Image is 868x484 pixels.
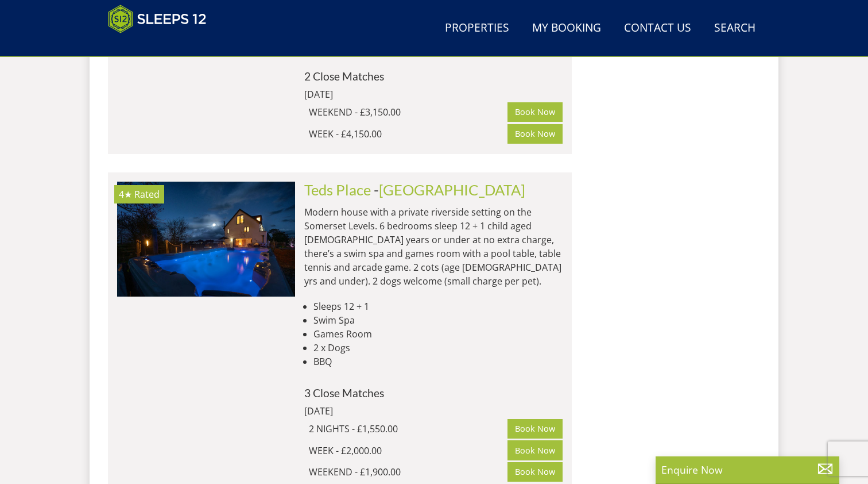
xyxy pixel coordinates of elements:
[313,341,563,355] li: 2 x Dogs
[507,102,563,122] a: Book Now
[309,422,507,436] div: 2 NIGHTS - £1,550.00
[309,465,507,479] div: WEEKEND - £1,900.00
[313,355,563,368] li: BBQ
[309,444,507,458] div: WEEK - £2,000.00
[507,124,563,144] a: Book Now
[313,299,563,313] li: Sleeps 12 + 1
[440,16,514,41] a: Properties
[313,313,563,327] li: Swim Spa
[117,182,295,297] a: 4★ Rated
[134,188,160,201] span: Rated
[304,404,459,418] div: [DATE]
[710,16,760,41] a: Search
[304,87,459,101] div: [DATE]
[309,127,507,141] div: WEEK - £4,150.00
[507,419,563,439] a: Book Now
[108,5,207,33] img: Sleeps 12
[507,440,563,460] a: Book Now
[528,16,606,41] a: My Booking
[117,182,295,297] img: teds_place_somerset_home_accommodation_vacation_sleeping_10.original.jpg
[304,205,563,288] p: Modern house with a private riverside setting on the Somerset Levels. 6 bedrooms sleep 12 + 1 chi...
[309,105,507,119] div: WEEKEND - £3,150.00
[304,70,563,82] h4: 2 Close Matches
[304,181,371,198] a: Teds Place
[643,74,868,484] iframe: LiveChat chat widget
[313,327,563,341] li: Games Room
[507,462,563,482] a: Book Now
[102,40,223,50] iframe: Customer reviews powered by Trustpilot
[304,387,563,399] h4: 3 Close Matches
[379,181,525,198] a: [GEOGRAPHIC_DATA]
[374,181,525,198] span: -
[119,188,132,201] span: Teds Place has a 4 star rating under the Quality in Tourism Scheme
[619,16,696,41] a: Contact Us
